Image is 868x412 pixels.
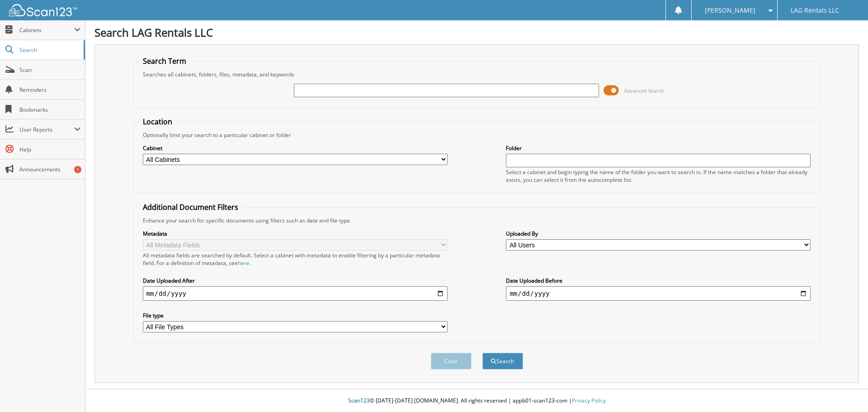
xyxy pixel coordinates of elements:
label: Metadata [143,230,448,237]
div: Select a cabinet and begin typing the name of the folder you want to search in. If the name match... [506,168,811,184]
div: Searches all cabinets, folders, files, metadata, and keywords [138,71,816,78]
span: User Reports [19,126,74,133]
a: Privacy Policy [572,397,606,404]
label: Folder [506,144,811,152]
span: Scan123 [348,397,370,404]
h1: Search LAG Rentals LLC [94,25,859,40]
span: Help [19,146,80,153]
div: 1 [74,166,81,173]
label: File type [143,312,448,319]
a: here [238,259,250,267]
span: Scan [19,66,80,74]
input: end [506,286,811,301]
span: Advanced Search [624,87,664,94]
legend: Search Term [138,56,191,66]
legend: Location [138,117,177,127]
div: All metadata fields are searched by default. Select a cabinet with metadata to enable filtering b... [143,251,448,267]
label: Date Uploaded After [143,277,448,284]
div: © [DATE]-[DATE] [DOMAIN_NAME]. All rights reserved | appb01-scan123-com | [85,390,868,412]
span: LAG Rentals LLC [791,8,839,13]
span: Announcements [19,166,80,173]
img: scan123-logo-white.svg [9,4,77,16]
span: Bookmarks [19,106,80,114]
button: Clear [431,353,472,369]
label: Uploaded By [506,230,811,237]
label: Cabinet [143,144,448,152]
legend: Additional Document Filters [138,202,243,212]
button: Search [482,353,523,369]
label: Date Uploaded Before [506,277,811,284]
input: start [143,286,448,301]
span: [PERSON_NAME] [705,8,755,13]
span: Reminders [19,86,80,94]
div: Enhance your search for specific documents using filters such as date and file type. [138,217,816,224]
span: Search [19,46,79,54]
span: Cabinets [19,26,74,34]
div: Optionally limit your search to a particular cabinet or folder [138,131,816,139]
